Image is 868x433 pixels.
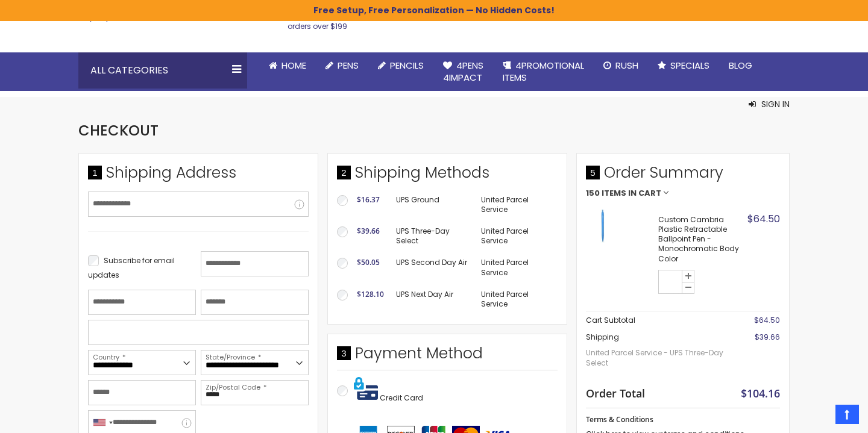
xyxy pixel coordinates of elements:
a: 4Pens4impact [433,52,493,92]
span: - Call Now! [89,13,187,23]
span: Specials [670,59,709,72]
span: $39.66 [357,226,380,236]
span: 4PROMOTIONAL ITEMS [503,59,584,84]
th: Cart Subtotal [586,312,726,329]
a: 4PROMOTIONALITEMS [493,52,594,92]
span: $104.16 [741,386,780,400]
a: Top [835,405,859,424]
span: $50.05 [357,257,380,267]
td: United Parcel Service [475,189,558,220]
a: Specials [648,52,719,79]
span: Shipping [586,332,619,342]
span: Sign In [761,98,790,110]
span: $64.50 [754,315,780,325]
span: Pens [338,59,359,72]
span: $128.10 [357,289,384,299]
a: Home [259,52,316,79]
a: (888) 88-4PENS [89,13,146,23]
td: UPS Three-Day Select [390,220,475,252]
span: 4Pens 4impact [443,59,483,84]
span: Home [281,59,306,72]
a: Pens [316,52,368,79]
span: Pencils [390,59,424,72]
td: UPS Next Day Air [390,284,475,315]
span: $39.66 [755,332,780,342]
span: Subscribe for email updates [88,255,175,280]
strong: Custom Cambria Plastic Retractable Ballpoint Pen - Monochromatic Body Color [658,215,744,264]
span: Rush [615,59,638,72]
strong: Order Total [586,384,645,400]
span: Credit Card [380,393,423,403]
a: Blog [719,52,762,79]
span: $16.37 [357,195,380,205]
span: United Parcel Service - UPS Three-Day Select [586,342,726,373]
div: Shipping Address [88,163,309,189]
td: UPS Ground [390,189,475,220]
span: Blog [729,59,752,72]
a: Rush [594,52,648,79]
span: Checkout [78,120,159,140]
span: $64.50 [747,212,780,226]
button: Sign In [749,98,790,110]
td: United Parcel Service [475,284,558,315]
span: Items in Cart [602,189,661,198]
div: Shipping Methods [337,163,558,189]
td: United Parcel Service [475,220,558,252]
img: Custom Cambria Plastic Retractable Ballpoint Pen - Monochromatic Body Color-Blue - Light [586,210,619,243]
td: United Parcel Service [475,252,558,283]
span: Terms & Conditions [586,414,653,425]
td: UPS Second Day Air [390,252,475,283]
a: Pencils [368,52,433,79]
span: 150 [586,189,600,198]
img: Pay with credit card [354,376,378,400]
div: Payment Method [337,343,558,370]
div: All Categories [78,52,247,89]
span: Order Summary [586,163,780,189]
